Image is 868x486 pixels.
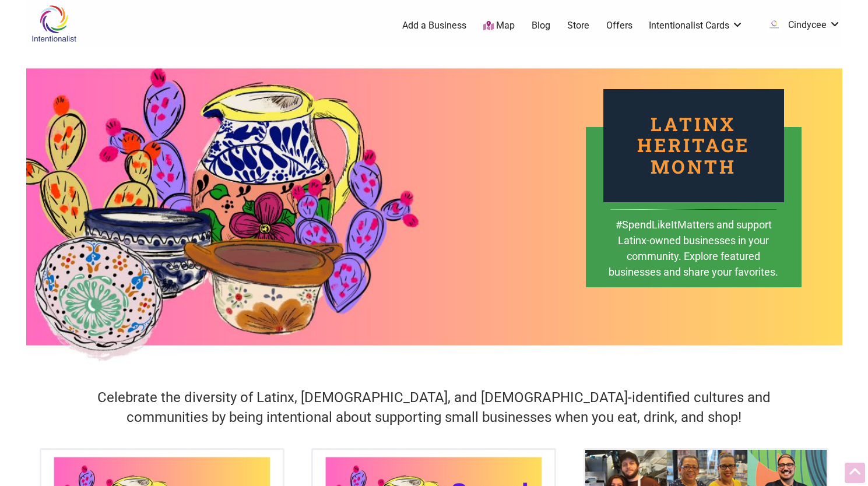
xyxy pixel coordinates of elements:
div: Scroll Back to Top [845,463,865,483]
a: Add a Business [402,19,466,32]
a: Offers [606,19,632,32]
a: Blog [532,19,550,32]
a: Store [567,19,589,32]
img: Intentionalist [26,5,82,43]
a: Map [483,19,515,33]
h4: Celebrate the diversity of Latinx, [DEMOGRAPHIC_DATA], and [DEMOGRAPHIC_DATA]-identified cultures... [67,388,802,427]
a: Cindycee [760,15,841,36]
a: Intentionalist Cards [649,19,743,32]
div: #SpendLikeItMatters and support Latinx-owned businesses in your community. Explore featured busin... [608,217,779,297]
div: Latinx Heritage Month [603,89,784,202]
